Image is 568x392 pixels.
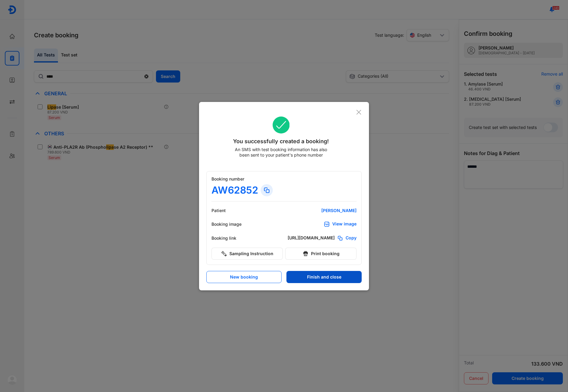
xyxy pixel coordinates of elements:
div: You successfully created a booking! [206,137,356,146]
div: An SMS with test booking information has also been sent to your patient's phone number [233,147,329,158]
button: Print booking [285,248,357,260]
div: Booking image [211,221,248,227]
div: Booking link [211,235,248,241]
div: [URL][DOMAIN_NAME] [288,235,335,241]
div: View image [332,221,357,227]
button: Finish and close [286,271,362,283]
button: Sampling Instruction [211,248,283,260]
div: Booking number [211,176,357,182]
button: New booking [206,271,282,283]
span: Copy [346,235,357,241]
div: AW62852 [211,184,258,196]
div: Patient [211,208,248,213]
div: [PERSON_NAME] [284,208,357,213]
